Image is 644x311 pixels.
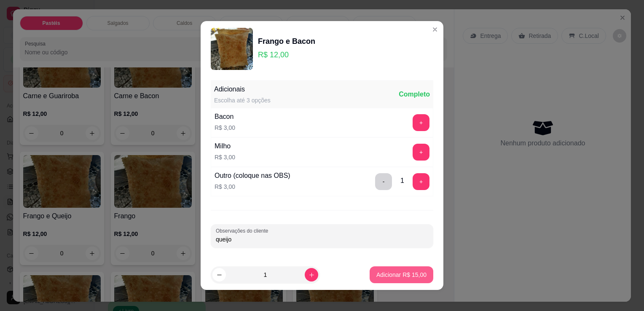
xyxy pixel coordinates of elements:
p: R$ 12,00 [258,49,315,61]
p: Adicionar R$ 15,00 [376,271,427,279]
button: Close [428,23,442,36]
button: increase-product-quantity [305,268,318,282]
div: Bacon [215,112,235,122]
img: product-image [211,28,253,70]
button: add [413,173,429,190]
div: Outro (coloque nas OBS) [215,171,290,181]
button: Adicionar R$ 15,00 [370,266,433,283]
div: Completo [399,89,430,99]
input: Observações do cliente [216,235,428,244]
button: decrease-product-quantity [212,268,226,282]
p: R$ 3,00 [215,123,235,132]
div: Adicionais [214,84,271,94]
button: add [413,144,429,161]
div: 1 [400,176,404,186]
div: Frango e Bacon [258,35,315,47]
div: Escolha até 3 opções [214,96,271,105]
button: delete [375,173,392,190]
div: Milho [215,141,235,151]
button: add [413,114,429,131]
p: R$ 3,00 [215,153,235,161]
label: Observações do cliente [216,227,271,234]
p: R$ 3,00 [215,182,290,191]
